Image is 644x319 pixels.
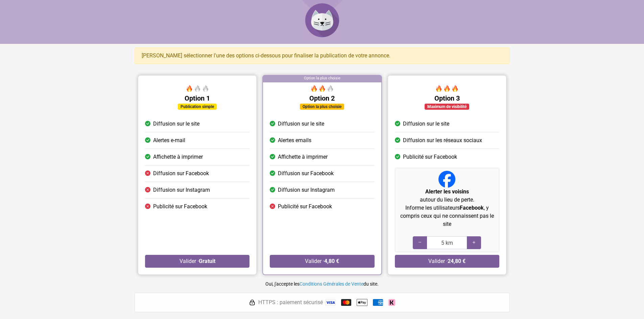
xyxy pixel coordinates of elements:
[459,205,483,211] strong: Facebook
[324,258,339,264] strong: 4,80 €
[425,188,469,195] strong: Alerter les voisins
[265,281,379,287] small: Oui, j'accepte les du site.
[326,299,336,306] img: Visa
[448,258,466,264] strong: 24,80 €
[425,104,469,110] div: Maximum de visibilité
[341,299,351,306] img: Mastercard
[357,297,367,308] img: Apple Pay
[278,153,328,161] span: Affichette à imprimer
[153,186,210,194] span: Diffusion sur Instagram
[263,76,381,82] div: Option la plus choisie
[278,186,335,194] span: Diffusion sur Instagram
[270,94,374,102] h5: Option 2
[300,104,344,110] div: Option la plus choisie
[145,94,249,102] h5: Option 1
[403,120,449,128] span: Diffusion sur le site
[278,120,324,128] span: Diffusion sur le site
[153,153,203,161] span: Affichette à imprimer
[278,136,311,144] span: Alertes emails
[198,258,215,264] strong: Gratuit
[278,169,334,178] span: Diffusion sur Facebook
[395,255,499,268] button: Valider ·24,80 €
[398,188,496,204] p: autour du lieu de perte.
[300,281,363,287] a: Conditions Générales de Vente
[153,120,199,128] span: Diffusion sur le site
[249,299,256,306] img: HTTPS : paiement sécurisé
[403,153,457,161] span: Publicité sur Facebook
[278,203,332,211] span: Publicité sur Facebook
[388,299,395,306] img: Klarna
[373,299,383,306] img: American Express
[178,104,217,110] div: Publication simple
[153,136,185,144] span: Alertes e-mail
[145,255,249,268] button: Valider ·Gratuit
[258,298,323,307] span: HTTPS : paiement sécurisé
[438,171,455,188] img: Facebook
[153,203,207,211] span: Publicité sur Facebook
[395,94,499,102] h5: Option 3
[135,47,510,64] div: [PERSON_NAME] sélectionner l'une des options ci-dessous pour finaliser la publication de votre an...
[398,204,496,228] p: Informe les utilisateurs , y compris ceux qui ne connaissent pas le site
[153,169,209,178] span: Diffusion sur Facebook
[270,255,374,268] button: Valider ·4,80 €
[403,136,482,144] span: Diffusion sur les réseaux sociaux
